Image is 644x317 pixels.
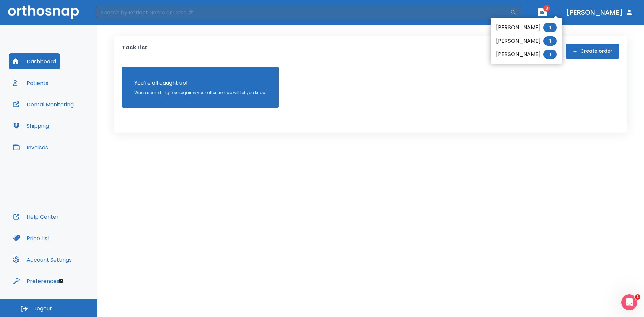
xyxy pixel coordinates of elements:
[635,294,640,300] span: 1
[621,294,637,310] iframe: Intercom live chat
[491,21,562,34] li: [PERSON_NAME]
[491,48,562,61] li: [PERSON_NAME]
[543,36,557,46] span: 1
[491,34,562,48] li: [PERSON_NAME]
[543,50,557,59] span: 1
[543,23,557,32] span: 1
